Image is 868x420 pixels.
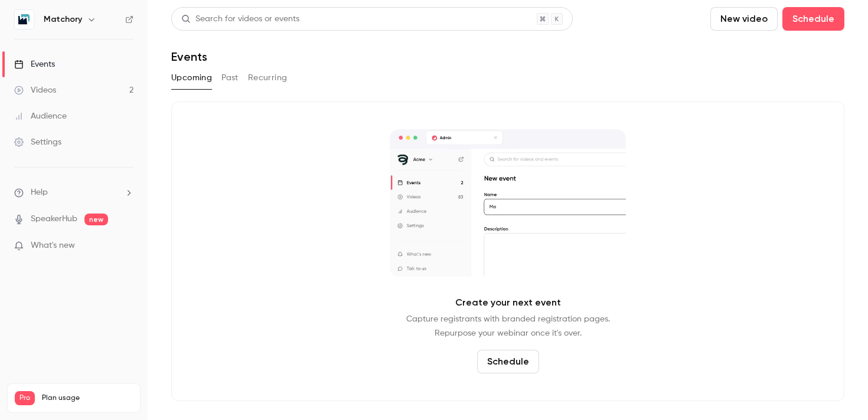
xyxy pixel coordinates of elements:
[171,68,212,87] button: Upcoming
[14,58,55,70] div: Events
[31,186,48,199] span: Help
[221,68,239,87] button: Past
[14,110,67,122] div: Audience
[710,7,778,31] button: New video
[782,7,844,31] button: Schedule
[455,296,561,310] p: Create your next event
[248,68,288,87] button: Recurring
[31,239,75,252] span: What's new
[181,13,299,25] div: Search for videos or events
[477,350,539,373] button: Schedule
[15,10,34,29] img: Matchory
[42,393,133,403] span: Plan usage
[31,213,77,225] a: SpeakerHub
[14,186,133,199] li: help-dropdown-opener
[84,214,108,225] span: new
[44,14,82,25] h6: Matchory
[15,391,35,405] span: Pro
[14,84,56,96] div: Videos
[406,312,610,340] p: Capture registrants with branded registration pages. Repurpose your webinar once it's over.
[14,136,61,148] div: Settings
[171,50,207,64] h1: Events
